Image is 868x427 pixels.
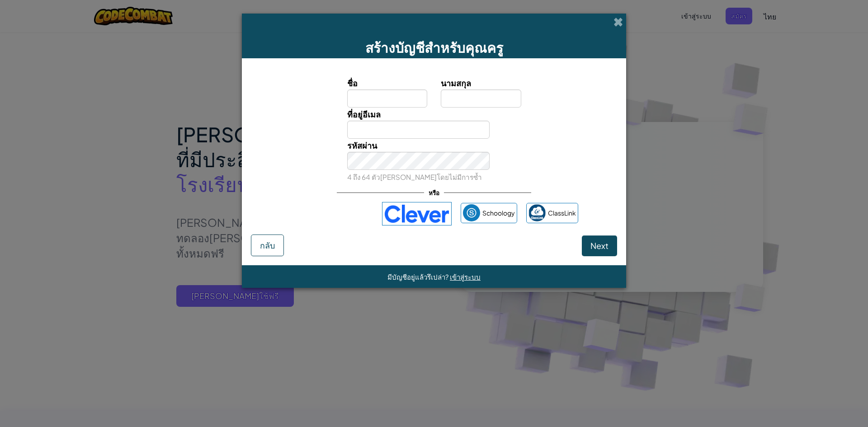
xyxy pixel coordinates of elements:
span: Next [590,240,609,251]
span: สร้างบัญชีสำหรับคุณครู [365,39,503,56]
span: ClassLink [548,206,576,220]
span: หรือ [424,186,444,199]
span: มีบัญชีอยู่แล้วรึเปล่า? [387,272,450,281]
iframe: Sign in with Google Button [285,204,377,224]
img: clever-logo-blue.png [382,202,452,225]
img: schoology.png [463,204,480,221]
button: Next [582,235,617,256]
span: กลับ [260,240,275,250]
span: ชื่อ [347,78,358,88]
button: กลับ [251,235,284,256]
span: รหัสผ่าน [347,140,377,150]
span: นามสกุล [441,78,471,88]
span: ที่อยู่อีเมล [347,109,381,119]
small: 4 ถึง 64 ตัว[PERSON_NAME]โดยไม่มีการซ้ำ [347,173,482,181]
img: classlink-logo-small.png [528,204,546,221]
span: Schoology [482,206,515,220]
a: เข้าสู่ระบบ [450,272,481,281]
